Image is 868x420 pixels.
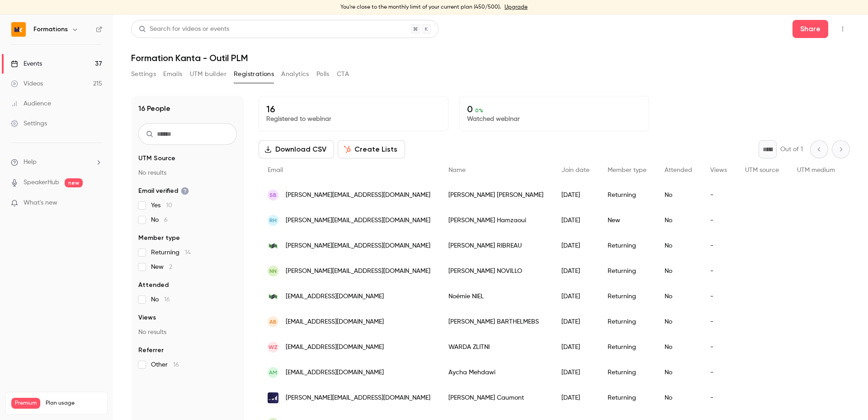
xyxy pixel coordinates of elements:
button: Download CSV [259,140,334,158]
span: Views [138,313,156,322]
span: 2 [169,264,172,270]
div: [PERSON_NAME] [PERSON_NAME] [439,182,552,208]
button: Create Lists [338,140,405,158]
div: Videos [11,79,43,88]
div: - [701,385,736,410]
span: NN [269,267,277,275]
div: Returning [599,233,656,258]
section: facet-groups [138,154,237,369]
span: Views [710,167,727,173]
div: Returning [599,309,656,334]
div: [DATE] [552,233,599,258]
span: Name [448,167,466,173]
div: Returning [599,334,656,360]
iframe: Noticeable Trigger [91,199,102,207]
div: Returning [599,385,656,410]
div: [DATE] [552,385,599,410]
span: Attended [665,167,692,173]
img: caumont-ec.fr [268,392,278,403]
div: - [701,334,736,360]
div: [DATE] [552,258,599,284]
div: No [656,385,701,410]
p: Registered to webinar [266,115,441,124]
span: Returning [151,248,191,257]
span: Member type [138,234,180,243]
span: No [151,215,168,224]
span: 16 [173,362,179,368]
div: [PERSON_NAME] NOVILLO [439,258,552,284]
div: [PERSON_NAME] RIBREAU [439,233,552,258]
div: Noémie NIEL [439,284,552,309]
li: help-dropdown-opener [11,157,102,167]
span: UTM medium [797,167,835,173]
div: - [701,284,736,309]
span: Join date [561,167,590,173]
span: AB [269,318,277,326]
span: Premium [11,398,40,409]
div: [PERSON_NAME] BARTHELMEBS [439,309,552,334]
div: Returning [599,360,656,385]
h1: 16 People [138,103,170,114]
button: CTA [337,67,349,81]
div: [DATE] [552,182,599,208]
span: Member type [608,167,646,173]
div: Returning [599,182,656,208]
p: 0 [467,104,642,115]
span: Plan usage [46,400,102,407]
span: No [151,295,170,304]
button: Registrations [234,67,274,81]
button: Polls [316,67,330,81]
button: Settings [131,67,156,81]
span: AM [269,368,277,377]
div: Settings [11,119,47,128]
div: Audience [11,99,51,108]
span: [PERSON_NAME][EMAIL_ADDRESS][DOMAIN_NAME] [286,267,430,276]
button: Analytics [281,67,309,81]
div: - [701,258,736,284]
div: - [701,309,736,334]
span: [EMAIL_ADDRESS][DOMAIN_NAME] [286,343,384,352]
div: [DATE] [552,334,599,360]
div: New [599,208,656,233]
div: [DATE] [552,360,599,385]
div: Returning [599,284,656,309]
span: [EMAIL_ADDRESS][DOMAIN_NAME] [286,292,384,301]
div: No [656,360,701,385]
span: Yes [151,201,172,210]
span: What's new [24,198,57,208]
img: cofidarex.fr [268,291,278,302]
div: - [701,182,736,208]
span: RH [269,216,277,224]
button: Emails [163,67,182,81]
span: Email [268,167,283,173]
div: WARDA ZLITNI [439,334,552,360]
div: Aycha Mehdawi [439,360,552,385]
div: [DATE] [552,208,599,233]
div: - [701,360,736,385]
div: No [656,334,701,360]
div: - [701,233,736,258]
p: Out of 1 [780,145,803,154]
span: UTM source [745,167,779,173]
span: Email verified [138,186,189,196]
span: [PERSON_NAME][EMAIL_ADDRESS][DOMAIN_NAME] [286,216,430,225]
span: 0 % [475,107,483,114]
span: Referrer [138,346,164,355]
span: [PERSON_NAME][EMAIL_ADDRESS][DOMAIN_NAME] [286,191,430,200]
span: Other [151,360,179,369]
div: [PERSON_NAME] Hamzaoui [439,208,552,233]
a: SpeakerHub [24,178,59,187]
img: Formations [11,22,26,37]
span: 14 [185,249,191,256]
span: SB [269,191,277,199]
span: WZ [269,343,278,351]
div: Returning [599,258,656,284]
span: UTM Source [138,154,175,163]
div: No [656,208,701,233]
span: 10 [166,202,172,209]
div: [DATE] [552,309,599,334]
p: No results [138,168,237,177]
div: - [701,208,736,233]
span: New [151,262,172,272]
p: No results [138,328,237,337]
